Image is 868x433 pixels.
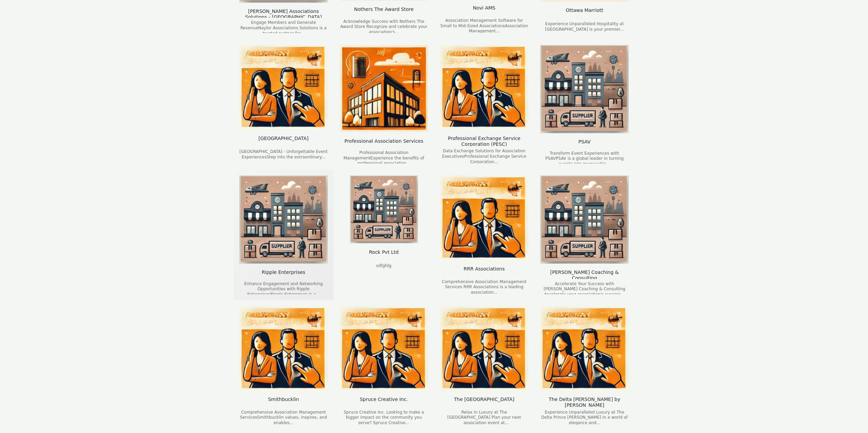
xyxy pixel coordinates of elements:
span: PSAV [578,139,591,148]
img: Sharkey Coaching & Consulting company logo [540,175,629,263]
span: Rock Pvt Ltd [369,249,399,261]
img: Ripple Enterprises company logo [239,175,328,263]
div: The Delta Prince Edward by Marriott company - Press Enter to view listing [534,300,635,431]
div: Professional Exchange Service Corporation (PESC) company - Press Enter to view listing [434,39,534,170]
div: Sharkey Coaching & Consulting company - Press Enter to view listing [534,170,635,300]
div: Spruce Creative Inc. Looking to make a bigger impact on the community you serve? Spruce Creative... [340,410,428,425]
span: The [GEOGRAPHIC_DATA] [454,397,515,407]
div: Professional Association ManagementExperience the benefits of professional association... [340,150,428,164]
div: PSAV company - Press Enter to view listing [534,39,635,170]
img: The Delta Prince Edward by Marriott company logo [540,306,629,391]
span: [PERSON_NAME] Associations Solutions - [GEOGRAPHIC_DATA] [239,9,328,18]
div: Spruce Creative Inc. company - Press Enter to view listing [334,300,434,431]
div: Enhance Engagement and Networking Opportunities with Ripple EnterprisesRipple Enterprises is a... [239,281,328,294]
div: Experience Unparalleled Hospitality at [GEOGRAPHIC_DATA] is your premier... [540,21,629,33]
img: Smithbucklin company logo [239,306,328,391]
span: Novi AMS [473,5,495,16]
div: Rock Pvt Ltd company - Press Enter to view listing [334,170,434,300]
span: Spruce Creative Inc. [360,397,408,407]
div: Relax in Luxury at The [GEOGRAPHIC_DATA] Plan your next association event at [GEOGRAPHIC_DATA]... [440,410,529,425]
img: Palm Springs Convention Center company logo [239,45,328,129]
img: RRR Associations company logo [440,175,529,260]
span: Smithbucklin [268,397,299,407]
div: Accelerate Your Success with [PERSON_NAME] Coaching & Consulting Accelerate your association's su... [540,281,629,294]
div: Association Management Software for Small to Mid-Sized AssociationsAssociation Management... [440,18,529,33]
div: Palm Springs Convention Center company - Press Enter to view listing [234,39,334,170]
div: Engage Members and Generate RevenueNaylor Associations Solutions is a trusted partner for... [239,20,328,33]
div: sdfgfdg [376,263,391,294]
span: Professional Exchange Service Corporation (PESC) [440,136,529,146]
img: Spruce Creative Inc. company logo [340,306,428,391]
div: Acknowledge Success with Nothers The Award Store Recognize and celebrate your association's... [340,19,428,33]
div: Professional Association Services company - Press Enter to view listing [334,39,434,170]
span: Nothers The Award Store [354,6,414,17]
div: The Cove Lakeside Resort company - Press Enter to view listing [434,300,534,431]
div: Comprehensive Association Management ServicesSmithbucklin values, inspires, and enables... [239,410,328,425]
div: Smithbucklin company - Press Enter to view listing [234,300,334,431]
img: Professional Association Services company logo [340,45,428,132]
img: PSAV company logo [540,45,629,133]
span: Ripple Enterprises [262,269,305,279]
div: RRR Associations company - Press Enter to view listing [434,170,534,300]
div: Transform Event Experiences with PSAVPSAV is a global leader in turning events into memorable... [540,151,629,164]
div: [GEOGRAPHIC_DATA] - Unforgettable Event ExperiencesStep into the extraordinary... [239,149,328,164]
div: Data Exchange Solutions for Association ExecutivesProfessional Exchange Service Corporation... [440,149,529,164]
span: Ottawa Marriott [566,7,603,19]
span: RRR Associations [464,266,505,277]
span: The Delta [PERSON_NAME] by [PERSON_NAME] [540,397,629,407]
div: Ripple Enterprises company - Press Enter to view listing [234,170,334,300]
div: Experience Unparalleled Luxury at The Delta Prince [PERSON_NAME] in a world of elegance and... [540,410,629,425]
img: Rock Pvt Ltd company logo [350,175,418,243]
img: Professional Exchange Service Corporation (PESC) company logo [440,45,529,129]
div: Comprehensive Association Management Services RRR Associations is a leading association... [440,279,529,294]
img: The Cove Lakeside Resort company logo [440,306,529,391]
span: [GEOGRAPHIC_DATA] [258,136,308,147]
span: [PERSON_NAME] Coaching & Consulting [540,269,629,279]
span: Professional Association Services [344,138,423,148]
